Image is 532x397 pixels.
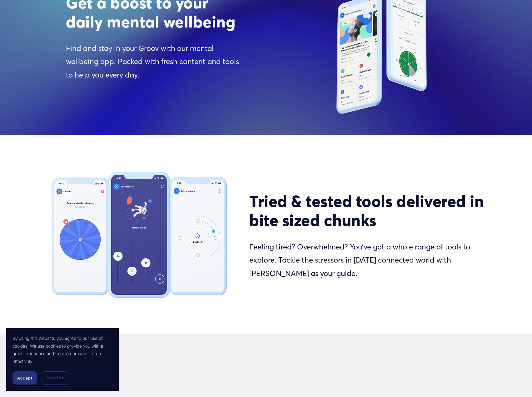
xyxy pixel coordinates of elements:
[42,371,69,384] button: Decline
[66,42,246,82] p: Find and stay in your Groov with our mental wellbeing app. Packed with fresh content and tools to...
[6,328,119,391] section: Cookie banner
[12,334,112,365] p: By using this website, you agree to our use of cookies. We use cookies to provide you with a grea...
[12,371,37,384] button: Accept
[17,376,32,380] span: Accept
[249,240,484,281] p: Feeling tired? Overwhelmed? You’ve got a whole range of tools to explore. Tackle the stressors in...
[47,375,64,381] span: Decline
[249,191,488,230] strong: Tried & tested tools delivered in bite sized chunks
